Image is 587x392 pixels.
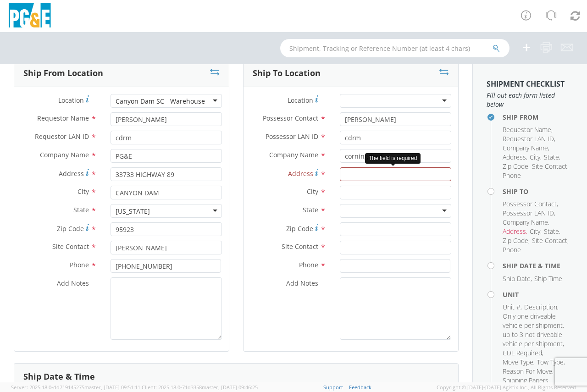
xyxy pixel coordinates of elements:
span: City [307,187,318,196]
span: Address [503,227,526,236]
span: Zip Code [503,236,528,245]
span: Move Type [503,358,533,366]
a: Feedback [349,384,371,391]
span: Ship Time [534,274,562,283]
li: , [503,367,554,376]
li: , [503,312,571,348]
span: Phone [70,260,89,269]
li: , [503,358,535,367]
span: master, [DATE] 09:51:11 [84,384,140,391]
li: , [503,153,527,162]
span: master, [DATE] 09:46:25 [202,384,258,391]
span: Company Name [503,144,548,152]
span: Requestor LAN ID [503,134,554,143]
span: Address [288,169,313,178]
li: , [503,199,558,209]
span: Possessor Contact [263,114,318,122]
span: CDL Required [503,348,542,357]
li: , [503,125,553,134]
h4: Ship Date & Time [503,262,573,269]
div: [US_STATE] [116,207,150,216]
span: Location [58,96,84,105]
h3: Ship To Location [253,69,321,78]
span: Zip Code [503,162,528,171]
li: , [503,227,527,236]
span: Zip Code [286,224,313,233]
span: Reason For Move [503,367,552,375]
span: Server: 2025.18.0-dd719145275 [11,384,140,391]
li: , [544,227,560,236]
span: Ship Date [503,274,531,283]
span: Site Contact [532,236,567,245]
span: Location [288,96,313,105]
li: , [537,358,565,367]
li: , [503,144,549,153]
li: , [503,348,543,358]
div: Canyon Dam SC - Warehouse [116,97,205,106]
span: Unit # [503,303,521,311]
li: , [524,303,559,312]
h3: Ship From Location [23,69,103,78]
h4: Ship From [503,114,573,121]
span: City [530,227,540,236]
span: Add Notes [57,279,89,287]
span: Copyright © [DATE]-[DATE] Agistix Inc., All Rights Reserved [437,384,576,391]
span: Address [59,169,84,178]
span: Fill out each form listed below [487,91,573,109]
img: pge-logo-06675f144f4cfa6a6814.png [7,3,53,30]
span: State [303,205,318,214]
li: , [503,236,530,245]
span: Phone [299,260,318,269]
li: , [532,162,569,171]
span: Requestor LAN ID [35,132,89,141]
span: Phone [503,171,521,180]
span: City [78,187,89,196]
li: , [503,303,522,312]
span: Address [503,153,526,161]
span: Site Contact [282,242,318,251]
span: Requestor Name [37,114,89,122]
span: Client: 2025.18.0-71d3358 [142,384,258,391]
strong: Shipment Checklist [487,79,565,89]
span: Possessor LAN ID [266,132,318,141]
li: , [544,153,560,162]
h4: Unit [503,291,573,298]
span: Only one driveable vehicle per shipment, up to 3 not driveable vehicle per shipment [503,312,564,348]
li: , [530,153,542,162]
span: State [544,227,559,236]
span: Company Name [269,150,318,159]
input: Shipment, Tracking or Reference Number (at least 4 chars) [280,39,509,57]
span: State [544,153,559,161]
li: , [503,209,555,218]
span: Possessor LAN ID [503,209,554,217]
span: Add Notes [286,279,318,287]
li: , [503,162,530,171]
li: , [530,227,542,236]
span: Site Contact [52,242,89,251]
h3: Ship Date & Time [23,372,95,381]
span: Tow Type [537,358,564,366]
li: , [532,236,569,245]
li: , [503,134,555,144]
h4: Ship To [503,188,573,195]
span: Company Name [40,150,89,159]
a: Support [323,384,343,391]
span: State [73,205,89,214]
span: Requestor Name [503,125,551,134]
span: Description [524,303,557,311]
li: , [503,218,549,227]
span: Site Contact [532,162,567,171]
span: Phone [503,245,521,254]
div: The field is required [365,153,421,164]
span: Zip Code [57,224,84,233]
li: , [503,274,532,283]
span: City [530,153,540,161]
span: Possessor Contact [503,199,557,208]
span: Company Name [503,218,548,226]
